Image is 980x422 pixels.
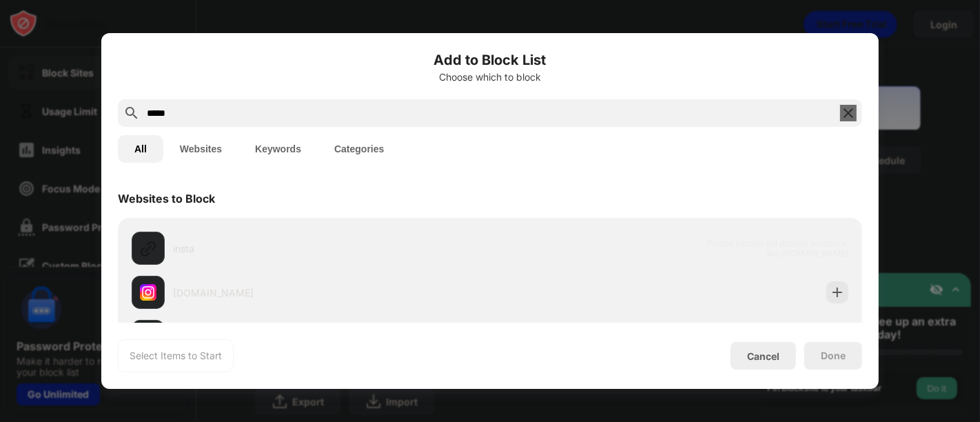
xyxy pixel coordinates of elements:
button: Categories [318,135,400,163]
button: All [118,135,163,163]
img: favicons [140,284,156,301]
div: insta [173,241,490,256]
img: search.svg [123,105,140,121]
button: Websites [163,135,238,163]
h6: Add to Block List [118,50,862,70]
div: Select Items to Start [130,349,222,363]
img: search-close [840,105,857,121]
div: Done [821,350,846,361]
div: Cancel [747,350,779,362]
div: [DOMAIN_NAME] [173,285,490,300]
div: Websites to Block [118,192,215,205]
span: Please include full domain structure, like [DOMAIN_NAME] [706,238,848,259]
img: url.svg [140,240,156,257]
button: Keywords [238,135,318,163]
div: Choose which to block [118,72,862,83]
